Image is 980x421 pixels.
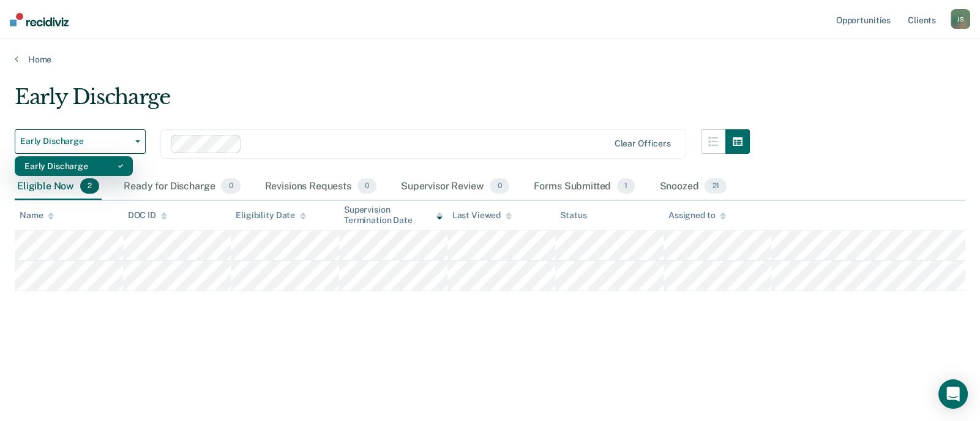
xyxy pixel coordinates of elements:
[531,173,638,200] div: Forms Submitted1
[80,178,99,194] span: 2
[24,156,123,176] div: Early Discharge
[344,205,443,226] div: Supervision Termination Date
[938,379,968,409] div: Open Intercom Messenger
[10,13,69,26] img: Recidiviz
[15,54,965,65] a: Home
[128,210,167,221] div: DOC ID
[560,210,586,221] div: Status
[15,173,102,200] div: Eligible Now2
[357,178,376,194] span: 0
[236,210,306,221] div: Eligibility Date
[398,173,512,200] div: Supervisor Review0
[951,9,970,29] div: J S
[121,173,242,200] div: Ready for Discharge0
[951,9,970,29] button: JS
[20,136,130,146] span: Early Discharge
[490,178,509,194] span: 0
[263,173,379,200] div: Revisions Requests0
[452,210,512,221] div: Last Viewed
[20,210,54,221] div: Name
[705,178,727,194] span: 21
[15,129,146,154] button: Early Discharge
[617,178,635,194] span: 1
[615,138,671,149] div: Clear officers
[221,178,240,194] span: 0
[15,85,750,119] div: Early Discharge
[657,173,729,200] div: Snoozed21
[668,210,726,221] div: Assigned to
